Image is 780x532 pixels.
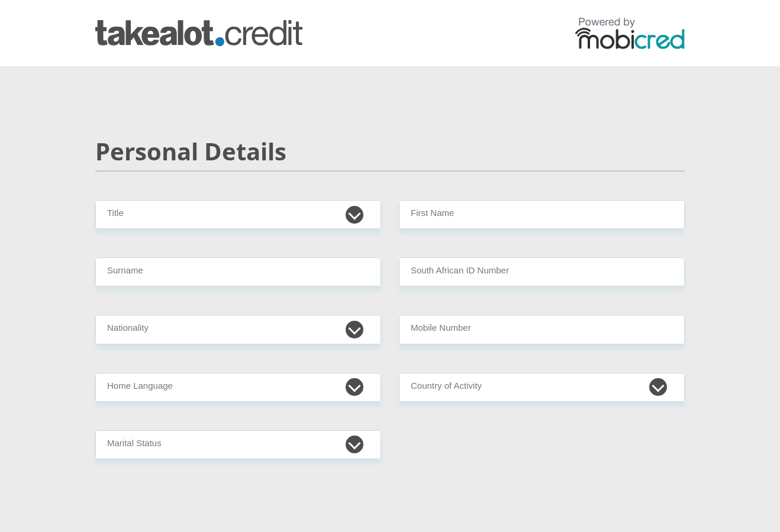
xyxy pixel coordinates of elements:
input: ID Number [399,257,685,286]
img: powered by mobicred logo [575,17,685,49]
input: Surname [95,257,381,286]
h2: Personal Details [95,137,685,166]
input: Contact Number [399,315,685,344]
input: First Name [399,200,685,229]
img: takealot_credit logo [95,20,302,46]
